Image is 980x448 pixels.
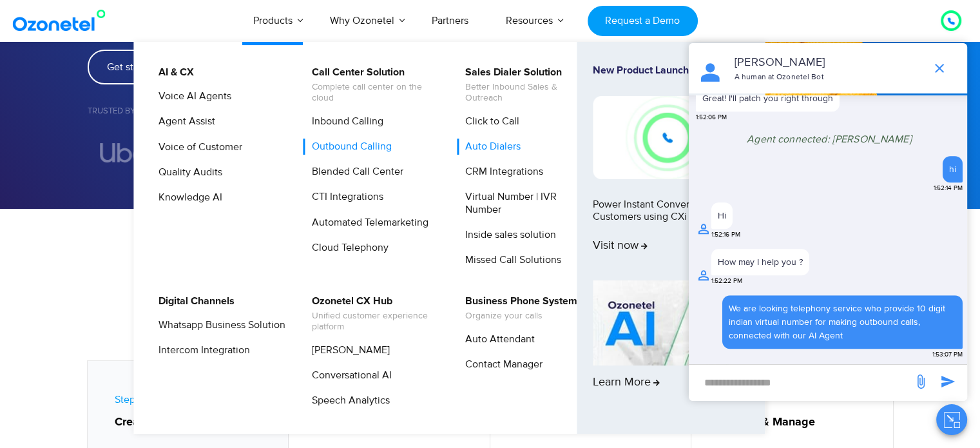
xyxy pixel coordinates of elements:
[303,393,392,409] a: Speech Analytics
[695,371,907,394] div: new-msg-input
[593,376,660,390] span: Learn More
[457,227,558,243] a: Inside sales solution
[115,393,276,431] span: Step 01
[107,62,157,72] span: Get started
[303,64,441,106] a: Call Center SolutionComplete call center on the cloud
[729,302,956,342] div: We are looking telephony service who provide 10 digit indian virtual number for making outbound c...
[150,293,236,309] a: Digital Channels
[927,55,952,81] span: end chat or minimize
[457,113,521,130] a: Click to Call
[593,64,749,275] a: New Product LaunchPower Instant Conversations with Customers using CXi SwitchVisit now
[934,184,963,193] span: 1:52:14 PM
[303,367,394,384] a: Conversational AI
[312,82,439,104] span: Complete call center on the cloud
[150,88,233,104] a: Voice AI Agents
[457,356,544,373] a: Contact Manager
[593,239,648,253] span: Visit now
[735,72,919,83] p: A human at Ozonetel Bot
[457,139,523,155] a: Auto Dialers
[932,350,963,360] span: 1:53:07 PM
[88,50,176,84] a: Get started
[303,215,430,231] a: Automated Telemarketing
[908,369,934,394] span: send message
[88,143,169,162] div: 4 / 7
[303,342,392,358] a: [PERSON_NAME]
[588,6,698,36] a: Request a Demo
[303,293,441,335] a: Ozonetel CX HubUnified customer experience platform
[457,164,545,180] a: CRM Integrations
[465,311,577,322] span: Organize your calls
[949,162,956,176] div: hi
[696,113,727,122] span: 1:52:06 PM
[457,189,594,217] a: Virtual Number | IVR Number
[303,189,385,205] a: CTI Integrations
[457,252,563,268] a: Missed Call Solutions
[150,190,224,206] a: Knowledge AI
[100,143,156,162] img: uber
[303,164,405,180] a: Blended Call Center
[303,113,385,130] a: Inbound Calling
[936,404,967,435] button: Close chat
[457,64,594,106] a: Sales Dialer SolutionBetter Inbound Sales & Outreach
[735,54,919,72] p: [PERSON_NAME]
[465,82,592,104] span: Better Inbound Sales & Outreach
[88,141,490,164] div: Image Carousel
[115,414,276,431] strong: Create a Campaign
[150,342,252,358] a: Intercom Integration
[88,280,893,306] h2: How it works
[150,164,224,180] a: Quality Audits
[702,92,833,105] p: Great! I'll patch you right through
[457,331,537,347] a: Auto Attendant
[711,277,742,286] span: 1:52:22 PM
[593,280,749,365] img: AI
[303,240,390,256] a: Cloud Telephony
[150,139,244,155] a: Voice of Customer
[718,255,803,269] div: How may I help you ?
[303,139,394,155] a: Outbound Calling
[935,369,961,394] span: send message
[593,96,749,179] img: New-Project-17.png
[88,107,490,115] h5: Trusted by 2500+ Businesses
[150,113,217,130] a: Agent Assist
[150,317,287,333] a: Whatsapp Business Solution
[747,133,912,146] span: Agent connected: [PERSON_NAME]
[711,230,740,240] span: 1:52:16 PM
[718,209,726,222] div: Hi
[457,293,579,324] a: Business Phone SystemOrganize your calls
[312,311,439,333] span: Unified customer experience platform
[593,280,749,412] a: Learn More
[150,64,196,81] a: AI & CX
